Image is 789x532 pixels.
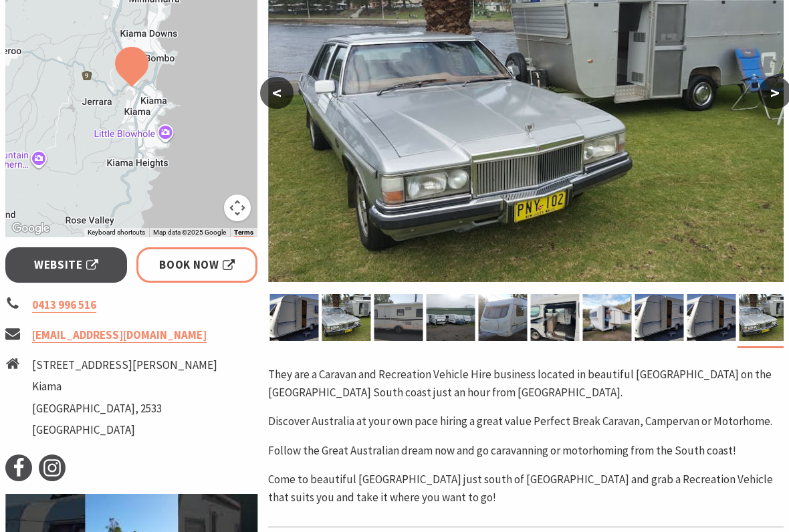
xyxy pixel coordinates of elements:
[32,422,217,440] li: [GEOGRAPHIC_DATA]
[322,295,371,342] img: Chesney Playmate Vintage caravan
[224,195,251,222] button: Map camera controls
[687,295,736,342] img: Adria 542UK Bunk Caravan with shower and Toilet
[479,295,528,342] img: Great light weight but large caravans
[234,229,253,237] a: Terms (opens in new tab)
[531,295,580,342] img: Works great for 2 adults and one child across the front seat.
[9,221,53,238] a: Open this area in Google Maps (opens a new window)
[34,257,98,275] span: Website
[32,328,207,344] a: [EMAIL_ADDRESS][DOMAIN_NAME]
[5,248,127,283] a: Website
[88,229,145,238] button: Keyboard shortcuts
[270,295,319,342] img: Adria 542UK Bunk Caravan with shower and Toilet
[32,400,217,418] li: [GEOGRAPHIC_DATA], 2533
[635,295,684,342] img: Adria 542UK Bunk Caravan with shower and Toilet
[159,257,235,275] span: Book Now
[374,295,423,342] img: Bunk Caravan
[9,221,53,238] img: Google
[740,295,788,342] img: Chesney Playmate Vintage caravan
[268,442,784,460] p: ​Follow the Great Australian dream now and go caravanning or motorhoming from the South coast!
[136,248,258,283] a: Book Now
[268,366,784,402] p: They are a Caravan and Recreation Vehicle Hire business located in beautiful [GEOGRAPHIC_DATA] on...
[32,298,96,313] a: 0413 996 516
[268,413,784,431] p: Discover Australia at your own pace hiring a great value Perfect Break Caravan, Campervan or Moto...
[260,78,294,110] button: <
[427,295,475,342] img: 7 #hire Caravans to choose from
[583,295,632,342] img: 4 Berth classic Vintage restored caravan
[32,378,217,396] li: Kiama
[32,357,217,375] li: [STREET_ADDRESS][PERSON_NAME]
[268,471,784,507] p: ​Come to beautiful [GEOGRAPHIC_DATA] just south of [GEOGRAPHIC_DATA] and grab a Recreation Vehicl...
[153,229,226,237] span: Map data ©2025 Google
